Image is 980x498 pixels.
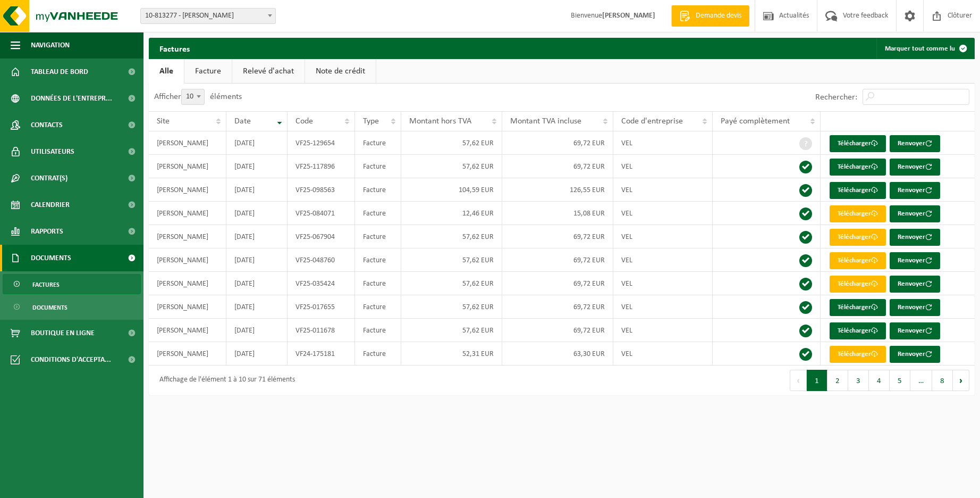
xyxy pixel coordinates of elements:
td: [PERSON_NAME] [149,131,226,155]
span: Type [363,117,379,126]
td: Facture [355,131,402,155]
td: [DATE] [226,225,288,248]
button: 1 [807,370,827,391]
a: Télécharger [830,346,886,363]
td: VF25-035424 [288,272,355,295]
td: Facture [355,248,402,272]
button: Next [953,370,969,391]
span: Rapports [31,218,63,245]
td: VF25-067904 [288,225,355,248]
a: Télécharger [830,159,886,176]
button: Renvoyer [890,135,940,152]
td: 57,62 EUR [401,225,502,248]
strong: [PERSON_NAME] [602,12,655,20]
span: Documents [32,297,67,318]
td: [PERSON_NAME] [149,202,226,225]
td: Facture [355,319,402,342]
span: 10 [182,89,204,104]
td: Facture [355,155,402,178]
a: Relevé d'achat [232,59,305,84]
span: Site [157,117,170,126]
td: [PERSON_NAME] [149,225,226,248]
a: Télécharger [830,205,886,222]
a: Télécharger [830,252,886,269]
td: Facture [355,342,402,366]
span: Documents [31,245,71,271]
td: 69,72 EUR [502,272,613,295]
td: [PERSON_NAME] [149,295,226,319]
span: Montant TVA incluse [510,117,581,126]
td: VEL [613,342,713,366]
span: Payé complètement [721,117,790,126]
span: Boutique en ligne [31,320,95,346]
td: 63,30 EUR [502,342,613,366]
a: Télécharger [830,135,886,152]
td: [DATE] [226,272,288,295]
td: 52,31 EUR [401,342,502,366]
td: VEL [613,155,713,178]
span: 10-813277 - LAROY JACQUES - WANZE [141,9,275,23]
td: VEL [613,272,713,295]
td: Facture [355,225,402,248]
button: Renvoyer [890,252,940,269]
a: Télécharger [830,182,886,199]
button: Marquer tout comme lu [876,38,974,59]
button: Renvoyer [890,346,940,363]
button: Renvoyer [890,182,940,199]
label: Rechercher: [815,93,857,102]
span: 10-813277 - LAROY JACQUES - WANZE [140,8,276,24]
td: 69,72 EUR [502,248,613,272]
span: … [910,370,932,391]
button: Renvoyer [890,322,940,339]
td: VEL [613,248,713,272]
button: Renvoyer [890,159,940,176]
td: 57,62 EUR [401,272,502,295]
td: 69,72 EUR [502,155,613,178]
td: VEL [613,225,713,248]
td: VF25-048760 [288,248,355,272]
td: 69,72 EUR [502,319,613,342]
h2: Factures [149,38,200,59]
td: VF24-175181 [288,342,355,366]
td: [PERSON_NAME] [149,248,226,272]
span: Date [234,117,251,126]
td: 57,62 EUR [401,295,502,319]
span: Tableau de bord [31,59,88,85]
span: Conditions d'accepta... [31,346,111,373]
a: Télécharger [830,322,886,339]
td: VF25-084071 [288,202,355,225]
button: Renvoyer [890,205,940,222]
td: VF25-098563 [288,178,355,202]
td: VEL [613,295,713,319]
span: Navigation [31,32,70,59]
button: 8 [932,370,953,391]
span: Calendrier [31,192,70,218]
label: Afficher éléments [154,93,242,101]
td: [PERSON_NAME] [149,178,226,202]
td: 57,62 EUR [401,155,502,178]
td: Facture [355,178,402,202]
td: VEL [613,202,713,225]
span: Utilisateurs [31,138,74,165]
button: Renvoyer [890,299,940,316]
td: 12,46 EUR [401,202,502,225]
td: 57,62 EUR [401,131,502,155]
span: Factures [32,275,60,295]
button: 4 [869,370,890,391]
td: 126,55 EUR [502,178,613,202]
div: Affichage de l'élément 1 à 10 sur 71 éléments [154,371,295,390]
td: Facture [355,202,402,225]
td: VEL [613,319,713,342]
a: Télécharger [830,229,886,246]
a: Documents [3,297,141,317]
span: Montant hors TVA [409,117,471,126]
td: 69,72 EUR [502,225,613,248]
a: Alle [149,59,184,84]
td: VEL [613,131,713,155]
a: Télécharger [830,299,886,316]
span: Contacts [31,112,63,138]
td: VF25-011678 [288,319,355,342]
span: Code [295,117,313,126]
span: Contrat(s) [31,165,67,192]
button: 2 [827,370,848,391]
